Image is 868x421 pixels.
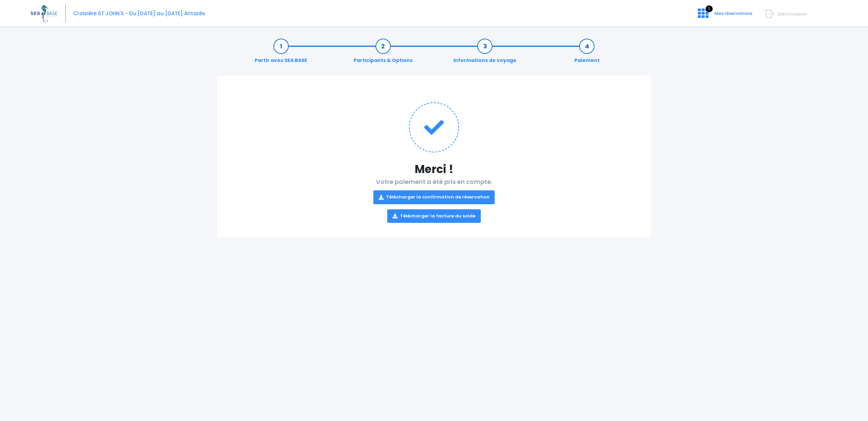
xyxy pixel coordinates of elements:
span: Mes réservations [714,10,752,17]
h1: Merci ! [231,163,638,176]
h2: Votre paiement a été pris en compte. [231,178,638,223]
a: 2 Mes réservations [692,13,756,19]
a: Télécharger la confirmation de réservation [373,190,495,204]
a: Paiement [571,43,603,64]
a: Informations de voyage [450,43,520,64]
a: Participants & Options [350,43,416,64]
span: Déconnexion [778,11,807,17]
span: Croisière ST JOHN'S - Du [DATE] au [DATE] Antarès [73,10,205,17]
span: 2 [706,5,713,12]
a: Partir avec SEA BASE [251,43,311,64]
a: Télécharger la facture du solde [387,209,481,223]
